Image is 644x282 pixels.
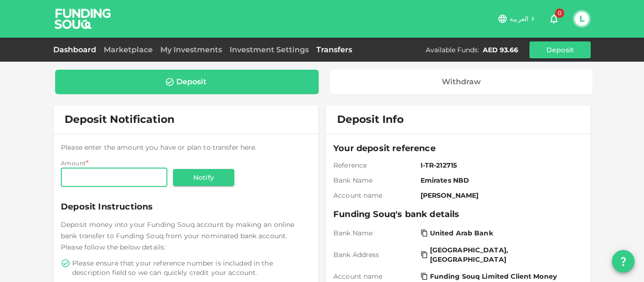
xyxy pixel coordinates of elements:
[333,208,583,221] span: Funding Souq's bank details
[421,176,579,185] span: Emirates NBD
[529,41,591,58] button: Deposit
[442,77,481,87] div: Withdraw
[313,45,356,54] a: Transfers
[333,142,583,155] span: Your deposit reference
[176,77,206,87] div: Deposit
[510,15,528,23] span: العربية
[55,70,319,94] a: Deposit
[53,45,100,54] a: Dashboard
[421,191,579,200] span: [PERSON_NAME]
[575,12,589,26] button: L
[61,200,311,213] span: Deposit Instructions
[157,45,226,54] a: My Investments
[61,143,257,152] span: Please enter the amount you have or plan to transfer here.
[333,228,417,238] span: Bank Name
[333,176,417,185] span: Bank Name
[483,45,518,55] div: AED 93.66
[426,45,479,55] div: Available Funds :
[330,70,593,94] a: Withdraw
[72,258,309,277] span: Please ensure that your reference number is included in the description field so we can quickly c...
[430,245,578,264] span: [GEOGRAPHIC_DATA], [GEOGRAPHIC_DATA]
[545,9,563,28] button: 0
[337,113,404,126] span: Deposit Info
[173,169,234,186] button: Notify
[555,8,564,18] span: 0
[612,250,635,273] button: question
[333,161,417,170] span: Reference
[226,45,313,54] a: Investment Settings
[333,250,417,259] span: Bank Address
[333,272,417,281] span: Account name
[333,191,417,200] span: Account name
[61,160,86,167] span: Amount
[61,168,167,187] input: amount
[430,228,493,238] span: United Arab Bank
[100,45,157,54] a: Marketplace
[65,113,174,126] span: Deposit Notification
[61,220,294,251] span: Deposit money into your Funding Souq account by making an online bank transfer to Funding Souq fr...
[421,161,579,170] span: I-TR-212715
[430,272,557,281] span: Funding Souq Limited Client Money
